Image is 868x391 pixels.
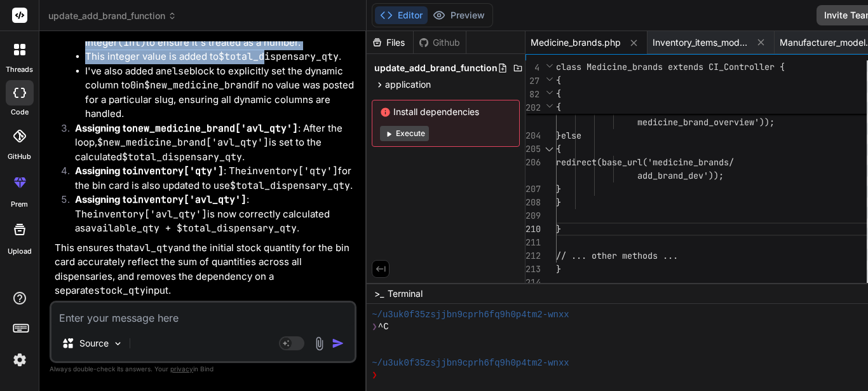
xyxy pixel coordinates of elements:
[526,129,539,142] div: 204
[388,287,423,300] span: Terminal
[556,196,561,208] span: }
[556,156,729,168] span: redirect(base_url('medicine_brands
[166,65,189,78] code: else
[118,36,146,49] code: (int)
[526,182,539,196] div: 207
[526,61,539,74] span: 4
[526,276,539,289] div: 214
[11,199,28,210] label: prem
[637,116,775,128] span: medicine_brand_overview'));
[428,6,490,24] button: Preview
[367,36,413,49] div: Files
[556,130,581,141] span: }else
[6,64,33,75] label: threads
[132,193,247,206] code: inventory['avl_qty']
[556,74,561,86] span: {
[380,106,512,118] span: Install dependencies
[374,62,498,74] span: update_add_brand_function
[8,151,31,162] label: GitHub
[75,165,224,177] strong: Assigning to
[97,136,269,149] code: $new_medicine_brand['avl_qty']
[372,321,378,333] span: ❯
[230,179,350,192] code: $total_dispensary_qty
[75,122,298,134] strong: Assigning to
[526,263,539,276] div: 213
[79,337,109,350] p: Source
[372,369,378,381] span: ❯
[50,363,356,375] p: Always double-check its answers. Your in Bind
[170,365,193,373] span: privacy
[48,10,177,22] span: update_add_brand_function
[85,50,354,64] li: This integer value is added to .
[133,242,173,254] code: avl_qty
[556,88,561,99] span: {
[526,249,539,263] div: 212
[556,101,561,113] span: {
[332,337,344,350] img: icon
[526,142,539,156] div: 205
[144,79,253,92] code: $new_medicine_brand
[526,88,539,101] span: 82
[312,336,327,351] img: attachment
[8,246,32,257] label: Upload
[65,193,354,236] li: : The is now correctly calculated as .
[247,165,338,177] code: inventory['qty']
[65,164,354,193] li: : The for the bin card is also updated to use .
[380,126,429,141] button: Execute
[85,222,297,235] code: available_qty + $total_dispensary_qty
[541,142,557,156] div: Click to collapse the range.
[653,36,748,49] span: Inventory_items_models.php
[219,50,339,63] code: $total_dispensary_qty
[11,107,29,118] label: code
[385,78,431,91] span: application
[556,250,678,261] span: // ... other methods ...
[526,74,539,88] span: 27
[132,122,298,135] code: new_medicine_brand['avl_qty']
[75,193,247,205] strong: Assigning to
[55,241,354,298] p: This ensures that and the initial stock quantity for the bin card accurately reflect the sum of q...
[556,223,561,235] span: }
[526,156,539,169] div: 206
[94,284,146,297] code: stock_qty
[526,209,539,223] div: 209
[526,101,539,114] span: 202
[556,143,561,154] span: {
[531,36,621,49] span: Medicine_brands.php
[375,6,428,24] button: Editor
[130,79,136,92] code: 0
[556,183,561,195] span: }
[93,208,207,221] code: inventory['avl_qty']
[378,321,389,333] span: ^C
[414,36,466,49] div: Github
[112,338,123,349] img: Pick Models
[526,223,539,236] div: 210
[372,357,569,369] span: ~/u3uk0f35zsjjbn9cprh6fq9h0p4tm2-wnxx
[122,151,242,163] code: $total_dispensary_qty
[556,61,785,72] span: class Medicine_brands extends CI_Controller {
[372,309,569,321] span: ~/u3uk0f35zsjjbn9cprh6fq9h0p4tm2-wnxx
[526,236,539,249] div: 211
[526,196,539,209] div: 208
[637,170,724,181] span: add_brand_dev'));
[374,287,384,300] span: >_
[132,165,224,177] code: inventory['qty']
[85,64,354,121] li: I've also added an block to explicitly set the dynamic column to in if no value was posted for a ...
[556,263,561,275] span: }
[65,121,354,165] li: : After the loop, is set to the calculated .
[729,156,734,168] span: /
[9,349,31,371] img: settings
